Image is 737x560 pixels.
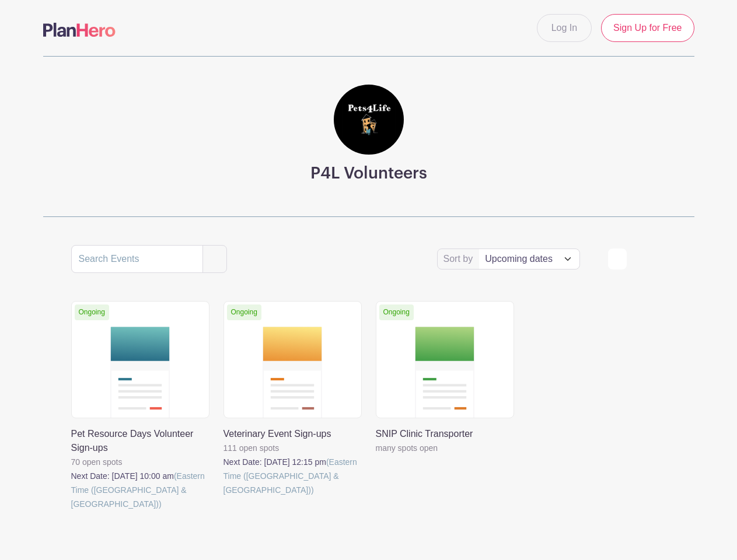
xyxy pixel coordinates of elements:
[43,23,116,37] img: logo-507f7623f17ff9eddc593b1ce0a138ce2505c220e1c5a4e2b4648c50719b7d32.svg
[334,85,404,155] img: square%20black%20logo%20FB%20profile.jpg
[71,245,203,273] input: Search Events
[608,249,666,269] div: order and view
[443,252,477,266] label: Sort by
[601,14,694,42] a: Sign Up for Free
[310,164,427,184] h3: P4L Volunteers
[537,14,592,42] a: Log In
